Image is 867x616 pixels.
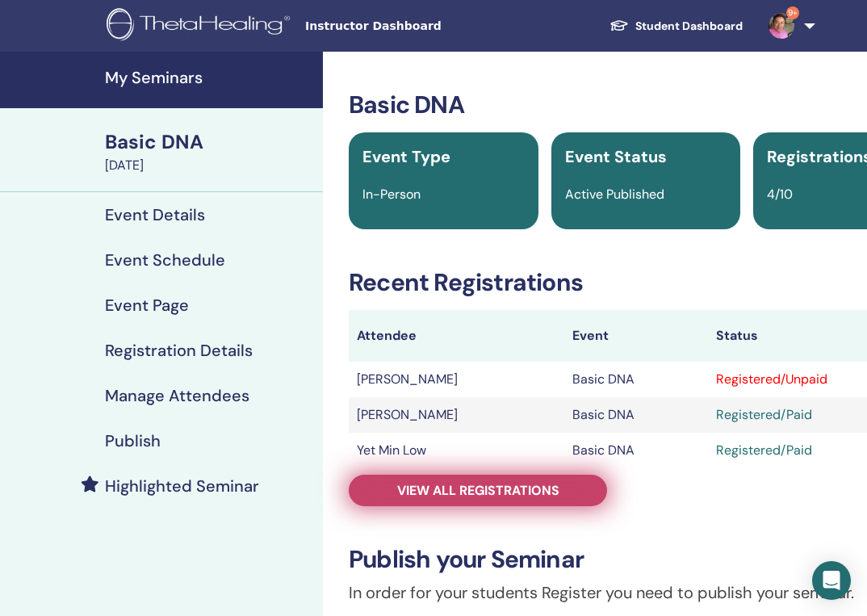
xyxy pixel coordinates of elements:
[609,19,629,32] img: graduation-cap-white.svg
[564,433,708,468] td: Basic DNA
[564,362,708,397] td: Basic DNA
[305,18,547,35] span: Instructor Dashboard
[564,310,708,362] th: Event
[107,8,295,44] img: logo.png
[597,11,756,41] a: Student Dashboard
[812,561,851,600] div: Open Intercom Messenger
[105,386,249,405] h4: Manage Attendees
[95,128,323,175] a: Basic DNA[DATE]
[105,431,161,450] h4: Publish
[786,6,799,19] span: 9+
[349,310,564,362] th: Attendee
[767,186,793,203] span: 4/10
[105,250,225,270] h4: Event Schedule
[105,128,313,156] div: Basic DNA
[565,146,667,167] span: Event Status
[769,13,794,39] img: default.jpg
[362,186,421,203] span: In-Person
[565,186,664,203] span: Active Published
[105,156,313,175] div: [DATE]
[349,433,564,468] td: Yet Min Low
[105,295,189,315] h4: Event Page
[349,397,564,433] td: [PERSON_NAME]
[349,475,607,506] a: View all registrations
[105,341,253,360] h4: Registration Details
[397,482,559,499] span: View all registrations
[105,68,313,87] h4: My Seminars
[362,146,450,167] span: Event Type
[105,476,259,496] h4: Highlighted Seminar
[349,362,564,397] td: [PERSON_NAME]
[105,205,205,224] h4: Event Details
[564,397,708,433] td: Basic DNA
